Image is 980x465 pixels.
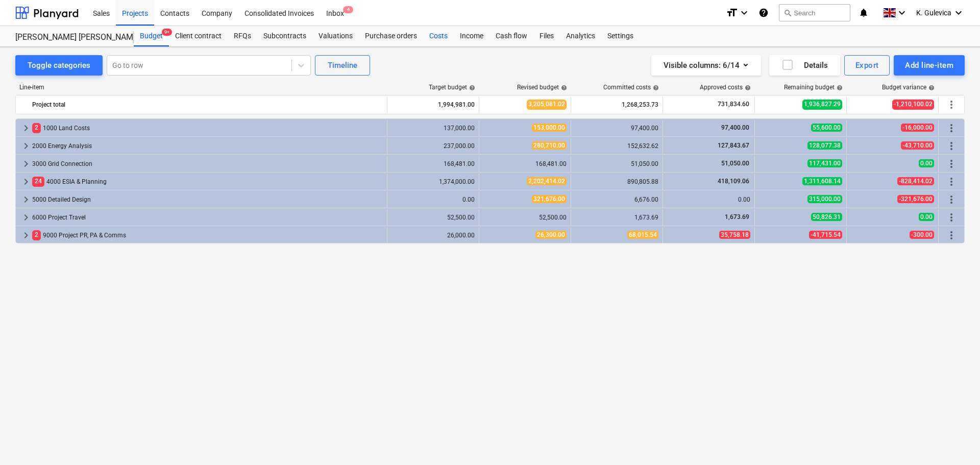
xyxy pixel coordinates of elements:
span: keyboard_arrow_right [20,140,32,152]
span: 1,311,608.14 [802,177,842,185]
span: 1,936,827.29 [802,100,842,109]
span: -828,414.02 [897,177,934,185]
span: More actions [945,193,958,206]
div: 52,500.00 [483,214,567,221]
div: Analytics [560,26,601,46]
div: 890,805.88 [575,178,658,185]
span: 97,400.00 [720,124,750,131]
span: 153,000.00 [532,124,567,132]
a: Purchase orders [359,26,423,46]
div: Toggle categories [28,59,90,72]
span: 9+ [162,29,172,36]
span: help [743,85,751,91]
span: keyboard_arrow_right [20,122,32,134]
div: 1,374,000.00 [391,178,475,185]
div: [PERSON_NAME] [PERSON_NAME] [15,32,121,43]
span: -41,715.54 [809,231,842,239]
span: 2,202,414.02 [527,177,567,185]
span: 280,710.00 [532,141,567,150]
span: 127,843.67 [717,142,750,149]
span: 2 [32,123,41,133]
div: 6000 Project Travel [32,209,383,226]
div: 26,000.00 [391,232,475,239]
a: Cash flow [489,26,533,46]
span: More actions [945,158,958,170]
div: 5000 Detailed Design [32,191,383,208]
span: help [926,85,935,91]
span: More actions [945,99,958,111]
div: 6,676.00 [575,196,658,203]
span: keyboard_arrow_right [20,158,32,170]
div: 4000 ESIA & Planning [32,174,383,190]
span: 55,600.00 [811,124,842,132]
a: Client contract [169,26,228,46]
a: Costs [423,26,454,46]
div: Approved costs [700,84,751,91]
span: 35,758.18 [719,231,750,239]
div: 97,400.00 [575,125,658,132]
a: Files [533,26,560,46]
span: keyboard_arrow_right [20,229,32,241]
div: Export [855,59,879,72]
span: -1,210,100.02 [892,100,934,109]
i: notifications [859,7,869,19]
div: Line-item [15,84,388,91]
span: 321,676.00 [532,195,567,203]
div: 3000 Grid Connection [32,156,383,172]
iframe: Chat Widget [929,416,980,465]
span: More actions [945,211,958,224]
div: Budget [134,26,169,46]
a: Settings [601,26,640,46]
div: 0.00 [667,196,750,203]
i: format_size [726,7,738,19]
span: help [467,85,475,91]
span: help [835,85,843,91]
span: More actions [945,122,958,134]
span: 50,826.31 [811,213,842,221]
span: -43,710.00 [901,141,934,150]
a: RFQs [228,26,257,46]
span: help [559,85,567,91]
span: help [651,85,659,91]
span: 418,109.06 [717,178,750,185]
div: Timeline [328,59,357,72]
span: keyboard_arrow_right [20,211,32,224]
div: 0.00 [391,196,475,203]
a: Valuations [312,26,359,46]
button: Timeline [315,55,370,76]
span: More actions [945,140,958,152]
span: 24 [32,177,44,186]
span: 128,077.38 [807,141,842,150]
span: 0.00 [919,159,934,167]
span: 4 [343,6,353,13]
span: -321,676.00 [897,195,934,203]
div: 237,000.00 [391,142,475,150]
div: 51,050.00 [575,160,658,167]
i: keyboard_arrow_down [952,7,965,19]
div: Budget variance [882,84,935,91]
span: More actions [945,229,958,241]
i: Knowledge base [758,7,769,19]
div: 1,268,253.73 [575,96,658,113]
div: 168,481.00 [483,160,567,167]
a: Budget9+ [134,26,169,46]
div: Committed costs [603,84,659,91]
div: Project total [32,96,383,113]
span: keyboard_arrow_right [20,176,32,188]
button: Export [844,55,890,76]
span: More actions [945,176,958,188]
div: 1,673.69 [575,214,658,221]
div: Revised budget [517,84,567,91]
span: 0.00 [919,213,934,221]
span: 3,205,081.02 [527,100,567,109]
span: 117,431.00 [807,159,842,167]
div: Remaining budget [784,84,843,91]
i: keyboard_arrow_down [738,7,750,19]
i: keyboard_arrow_down [896,7,908,19]
span: -300.00 [910,231,934,239]
div: 9000 Project PR, PA & Comms [32,227,383,243]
